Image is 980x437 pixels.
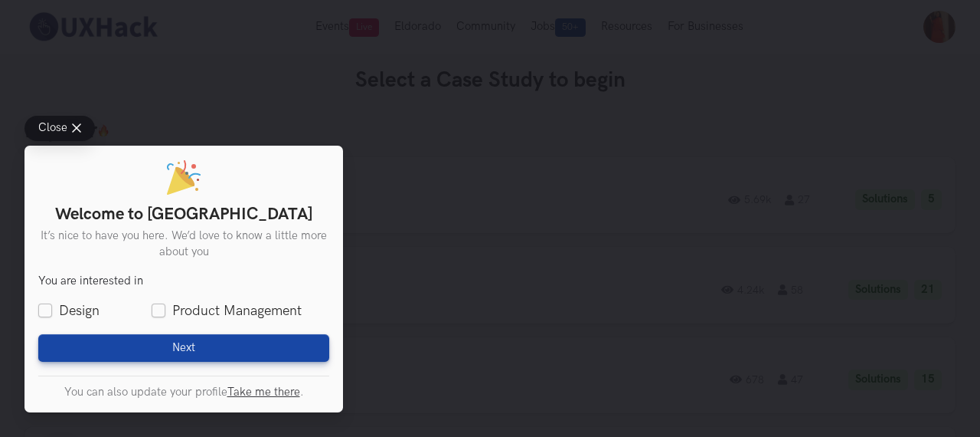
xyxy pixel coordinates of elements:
h1: Welcome to [GEOGRAPHIC_DATA] [38,205,329,225]
p: You can also update your profile . [38,386,329,399]
button: Next [38,334,329,362]
label: Product Management [152,301,302,320]
p: It’s nice to have you here. We’d love to know a little more about you [38,228,329,260]
button: Close [24,116,95,141]
label: Design [38,301,100,320]
a: Take me there [227,386,300,399]
span: Close [38,123,67,134]
legend: You are interested in [38,274,143,287]
span: Next [172,341,195,355]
